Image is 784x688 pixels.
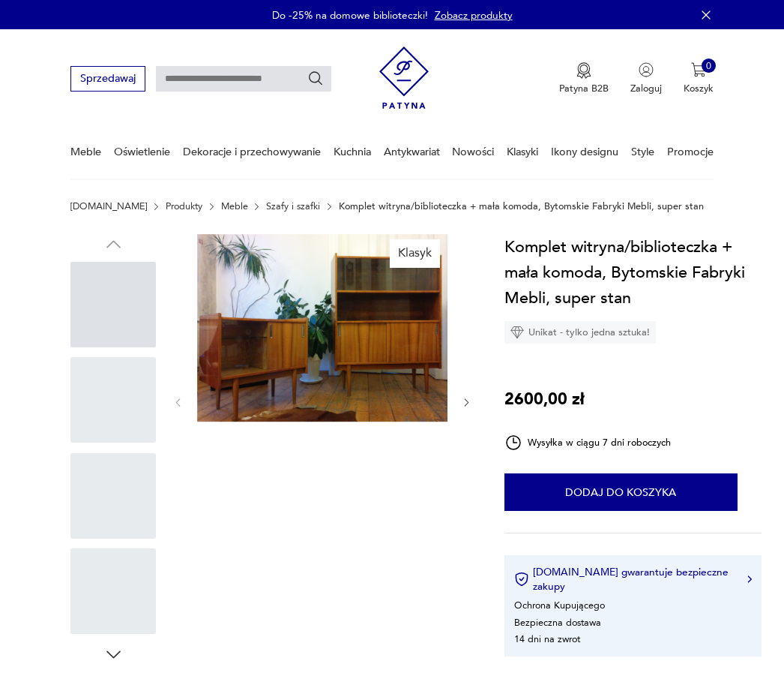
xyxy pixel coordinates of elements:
[559,82,609,95] p: Patyna B2B
[639,62,654,77] img: Ikonka użytkownika
[667,126,714,178] a: Promocje
[514,599,605,612] li: Ochrona Kupującego
[70,66,145,91] button: Sprzedawaj
[630,82,662,95] p: Zaloguj
[630,62,662,95] button: Zaloguj
[514,632,580,646] li: 14 dni na zwrot
[747,575,752,583] img: Ikona strzałki w prawo
[559,62,609,95] button: Patyna B2B
[435,8,513,23] a: Zobacz produkty
[631,126,654,178] a: Style
[504,434,671,452] div: Wysyłka w ciągu 7 dni roboczych
[576,62,591,79] img: Ikona medalu
[339,201,704,212] p: Komplet witryna/biblioteczka + mała komoda, Bytomskie Fabryki Mebli, super stan
[266,201,320,212] a: Szafy i szafki
[197,234,447,422] img: Zdjęcie produktu Komplet witryna/biblioteczka + mała komoda, Bytomskie Fabryki Mebli, super stan
[504,234,762,311] h1: Komplet witryna/biblioteczka + mała komoda, Bytomskie Fabryki Mebli, super stan
[504,473,738,511] button: Dodaj do koszyka
[70,75,145,84] a: Sprzedawaj
[334,126,371,178] a: Kuchnia
[684,82,714,95] p: Koszyk
[559,62,609,95] a: Ikona medaluPatyna B2B
[272,8,428,23] p: Do -25% na domowe biblioteczki!
[684,62,714,95] button: 0Koszyk
[514,572,529,587] img: Ikona certyfikatu
[504,321,656,344] div: Unikat - tylko jedna sztuka!
[691,62,706,77] img: Ikona koszyka
[183,126,321,178] a: Dekoracje i przechowywanie
[551,126,618,178] a: Ikony designu
[221,201,248,212] a: Meble
[307,71,324,87] button: Szukaj
[390,239,440,268] div: Klasyk
[379,41,429,114] img: Patyna - sklep z meblami i dekoracjami vintage
[514,565,751,593] button: [DOMAIN_NAME] gwarantuje bezpieczne zakupy
[507,126,538,178] a: Klasyki
[166,201,202,212] a: Produkty
[70,201,147,212] a: [DOMAIN_NAME]
[702,59,717,74] div: 0
[70,126,101,178] a: Meble
[510,326,524,339] img: Ikona diamentu
[384,126,440,178] a: Antykwariat
[514,616,601,629] li: Bezpieczna dostawa
[504,386,585,412] p: 2600,00 zł
[452,126,494,178] a: Nowości
[114,126,170,178] a: Oświetlenie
